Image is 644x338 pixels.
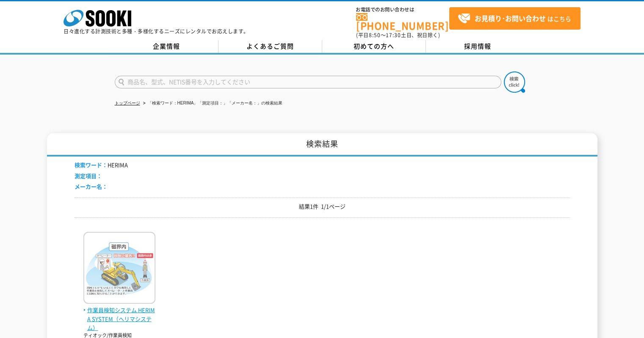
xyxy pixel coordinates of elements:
[141,99,283,108] li: 「検索ワード：HERIMA」「測定項目：」「メーカー名：」の検索結果
[75,161,108,169] span: 検索ワード：
[356,31,440,39] span: (平日 ～ 土日、祝日除く)
[504,71,525,93] img: btn_search.png
[426,40,530,53] a: 採用情報
[47,133,597,157] h1: 検索結果
[322,40,426,53] a: 初めての方へ
[75,182,108,190] span: メーカー名：
[449,7,580,30] a: お見積り･お問い合わせはこちら
[386,31,401,39] span: 17:30
[356,7,449,12] span: お電話でのお問い合わせは
[83,297,155,332] a: 作業員検知システム HERIMA SYSTEM（ヘリマシステム）
[83,306,155,332] span: 作業員検知システム HERIMA SYSTEM（ヘリマシステム）
[115,76,501,88] input: 商品名、型式、NETIS番号を入力してください
[356,13,449,30] a: [PHONE_NUMBER]
[369,31,381,39] span: 8:50
[115,40,218,53] a: 企業情報
[475,13,546,23] strong: お見積り･お問い合わせ
[115,101,140,105] a: トップページ
[64,29,249,34] p: 日々進化する計測技術と多種・多様化するニーズにレンタルでお応えします。
[75,202,570,211] p: 結果1件 1/1ページ
[458,12,571,25] span: はこちら
[75,161,128,170] li: HERIMA
[354,41,394,51] span: 初めての方へ
[75,172,102,180] span: 測定項目：
[83,232,155,306] img: HERIMA SYSTEM（ヘリマシステム）
[218,40,322,53] a: よくあるご質問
